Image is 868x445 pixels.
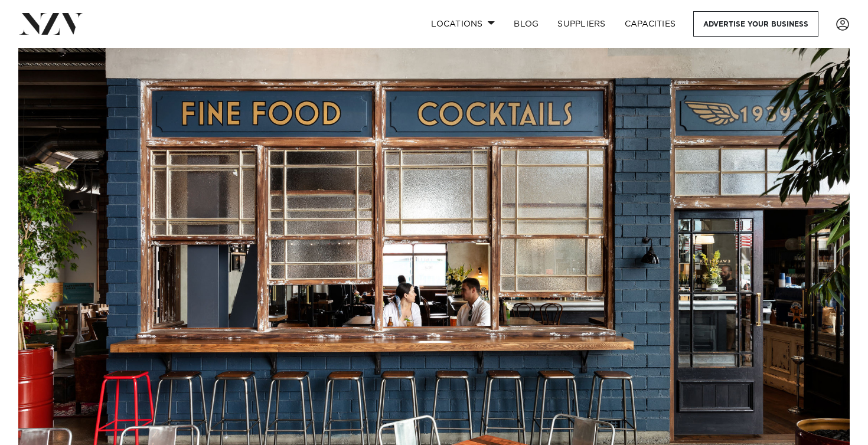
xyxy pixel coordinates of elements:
[504,11,548,37] a: BLOG
[548,11,615,37] a: SUPPLIERS
[19,13,83,34] img: nzv-logo.png
[693,11,818,37] a: Advertise your business
[422,11,504,37] a: Locations
[615,11,686,37] a: Capacities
